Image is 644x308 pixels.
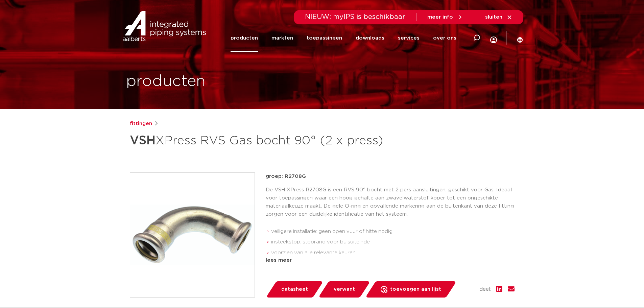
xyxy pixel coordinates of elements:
[305,14,405,20] span: NIEUW: myIPS is beschikbaar
[427,15,453,20] span: meer info
[479,285,491,293] span: deel:
[271,226,515,237] li: veiligere installatie: geen open vuur of hitte nodig
[266,256,515,264] div: lees meer
[130,173,255,297] img: Product Image for VSH XPress RVS Gas bocht 90° (2 x press)
[266,281,323,298] a: datasheet
[231,24,258,52] a: producten
[334,284,355,295] span: verwant
[271,237,515,247] li: insteekstop: stoprand voor buisuiteinde
[390,284,441,295] span: toevoegen aan lijst
[485,14,512,20] a: sluiten
[266,186,515,218] p: De VSH XPress R2708G is een RVS 90° bocht met 2 pers aansluitingen, geschikt voor Gas. Ideaal voo...
[130,120,152,128] a: fittingen
[398,24,420,52] a: services
[307,24,342,52] a: toepassingen
[356,24,384,52] a: downloads
[281,284,308,295] span: datasheet
[433,24,456,52] a: over ons
[130,135,156,147] strong: VSH
[271,247,515,258] li: voorzien van alle relevante keuren
[490,22,497,54] div: my IPS
[427,14,463,20] a: meer info
[318,281,370,298] a: verwant
[266,172,515,181] p: groep: R2708G
[485,15,502,20] span: sluiten
[271,24,293,52] a: markten
[231,24,456,52] nav: Menu
[126,71,206,92] h1: producten
[130,131,384,151] h1: XPress RVS Gas bocht 90° (2 x press)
